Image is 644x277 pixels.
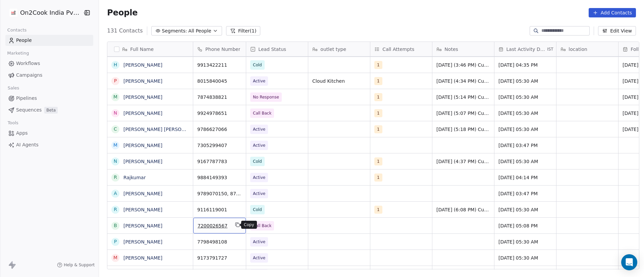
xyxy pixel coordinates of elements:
span: [DATE] 05:30 AM [498,238,552,245]
span: [DATE] 03:47 PM [498,142,552,149]
button: Filter(1) [226,26,261,36]
span: [DATE] (3:46 PM) Customer number doesn't exist [436,62,490,68]
span: Workflows [16,60,40,67]
span: Segments: [162,27,187,34]
a: [PERSON_NAME] [123,143,162,148]
a: [PERSON_NAME] [123,111,162,116]
div: P [114,77,117,84]
p: Copy [244,222,254,227]
div: N [114,110,117,117]
span: Contacts [4,25,30,35]
span: [DATE] 05:30 AM [498,126,552,133]
button: Add Contacts [589,8,636,17]
a: Campaigns [5,70,93,81]
a: SequencesBeta [5,105,93,116]
span: 1 [374,61,382,69]
span: Call Back [253,222,271,229]
span: [DATE] 03:47 PM [498,190,552,197]
a: [PERSON_NAME] [123,223,162,228]
div: Notes [432,42,494,56]
a: [PERSON_NAME] [123,239,162,245]
span: Active [253,142,265,149]
div: outlet type [308,42,370,56]
span: Cold [253,158,262,165]
span: [DATE] 05:08 PM [498,222,552,229]
div: location [556,42,618,56]
div: N [114,158,117,165]
div: Call Attempts [370,42,432,56]
span: [DATE] 05:30 AM [498,158,552,165]
div: Full Name [107,42,193,56]
a: [PERSON_NAME] [123,159,162,164]
span: 1 [374,77,382,85]
a: Rajkumar [123,175,146,180]
span: Sales [5,83,22,93]
span: [DATE] (4:37 PM) Customer not interested as now. [436,158,490,165]
a: AI Agents [5,139,93,150]
span: [DATE] 05:30 AM [498,78,552,84]
span: outlet type [320,46,346,53]
span: [DATE] (6:08 PM) Customer is looking for his personal use. [436,206,490,213]
span: [DATE] 05:30 AM [498,110,552,117]
span: [DATE] 05:30 AM [498,94,552,100]
span: Active [253,174,265,181]
span: Campaigns [16,72,42,79]
span: 1 [374,174,382,182]
div: A [114,190,117,197]
img: on2cook%20logo-04%20copy.jpg [9,9,17,17]
span: 7305299407 [197,142,242,149]
button: On2Cook India Pvt. Ltd. [8,7,78,18]
span: Active [253,255,265,261]
span: 9924978651 [197,110,242,117]
span: All People [189,27,211,34]
a: [PERSON_NAME] [PERSON_NAME] [123,127,203,132]
span: 1 [374,206,382,214]
span: [DATE] (4:34 PM) Customer would like to book demo for [DATE] Whatsapp details set. [436,78,490,84]
span: 9789070150, 8778353468 [197,190,242,197]
span: On2Cook India Pvt. Ltd. [20,8,81,17]
span: location [569,46,587,53]
a: Help & Support [57,262,95,268]
span: [DATE] 04:35 PM [498,62,552,68]
div: Lead Status [246,42,308,56]
span: Active [253,78,265,84]
div: R [114,206,117,213]
div: C [114,126,117,133]
div: P [114,238,117,245]
span: Marketing [4,48,32,58]
span: IST [547,47,553,52]
span: Tools [5,118,21,128]
span: Cloud Kitchen [312,78,366,84]
span: [DATE] 04:14 PM [498,174,552,181]
a: Apps [5,128,93,139]
span: [DATE] (5:14 PM) Customer didn't pickup call. Whatsapp message send. [436,94,490,100]
span: People [107,8,138,18]
span: Last Activity Date [506,46,546,53]
span: 7798498108 [197,238,242,245]
span: 1 [374,157,382,165]
a: [PERSON_NAME] [123,207,162,212]
span: 1 [374,93,382,101]
span: Pipelines [16,95,37,102]
span: Lead Status [258,46,286,53]
span: Active [253,190,265,197]
span: Apps [16,130,28,137]
div: M [113,93,117,100]
div: Last Activity DateIST [494,42,556,56]
a: [PERSON_NAME] [123,255,162,261]
span: Help & Support [64,262,95,268]
span: 9173791727 [197,255,242,261]
span: [DATE] (5:18 PM) Customer requested details and whatsapp and customer will call if needed. [436,126,490,133]
span: [DATE] 05:30 AM [498,255,552,261]
a: Pipelines [5,93,93,104]
span: People [16,37,32,44]
a: People [5,35,93,46]
span: 9116119001 [197,206,242,213]
span: Call Attempts [382,46,414,53]
div: Open Intercom Messenger [621,254,637,270]
span: 8015840045 [197,78,242,84]
div: B [114,222,117,229]
span: Sequences [16,107,42,114]
div: Phone Number [193,42,246,56]
button: Edit View [598,26,636,36]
